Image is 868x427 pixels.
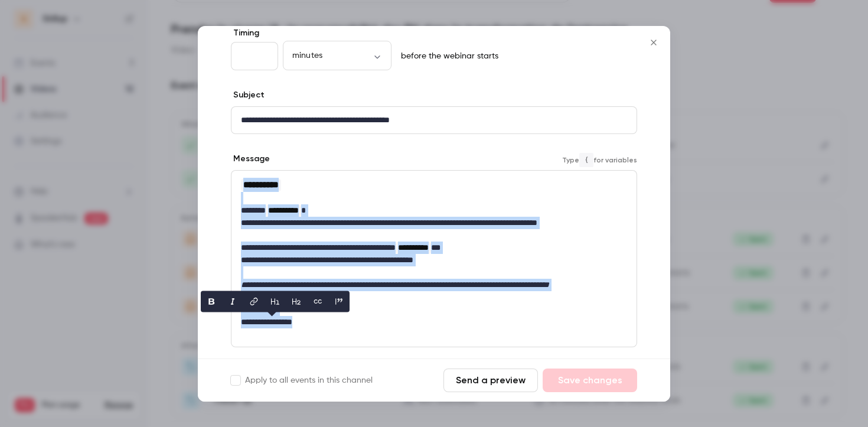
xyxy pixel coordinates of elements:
[231,374,373,386] label: Apply to all events in this channel
[231,89,265,101] label: Subject
[231,27,637,39] label: Timing
[579,153,593,167] code: {
[202,292,221,311] button: bold
[642,31,665,54] button: Close
[244,292,263,311] button: link
[329,292,348,311] button: blockquote
[231,171,637,335] div: editor
[283,50,391,61] div: minutes
[223,292,242,311] button: italic
[231,107,637,133] div: editor
[562,153,637,167] span: Type for variables
[396,50,498,62] p: before the webinar starts
[231,153,270,165] label: Message
[443,369,538,392] button: Send a preview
